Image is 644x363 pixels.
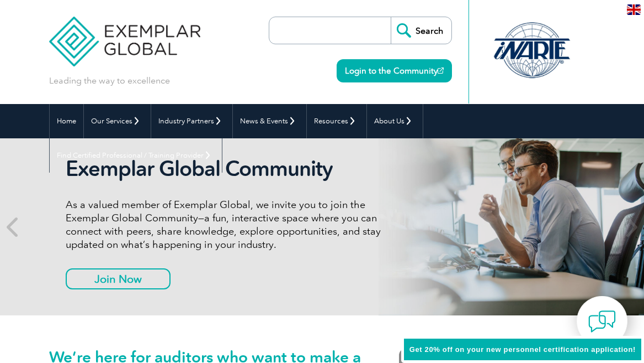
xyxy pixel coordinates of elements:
[66,198,405,251] p: As a valued member of Exemplar Global, we invite you to join the Exemplar Global Community—a fun,...
[49,75,170,87] p: Leading the way to excellence
[151,104,232,138] a: Industry Partners
[627,4,641,15] img: en
[307,104,366,138] a: Resources
[438,68,444,74] img: open_square.png
[367,104,423,138] a: About Us
[337,59,452,82] a: Login to the Community
[66,268,171,289] a: Join Now
[588,308,616,335] img: contact-chat.png
[391,17,451,44] input: Search
[50,138,222,173] a: Find Certified Professional / Training Provider
[50,104,83,138] a: Home
[233,104,306,138] a: News & Events
[84,104,151,138] a: Our Services
[409,345,636,354] span: Get 20% off on your new personnel certification application!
